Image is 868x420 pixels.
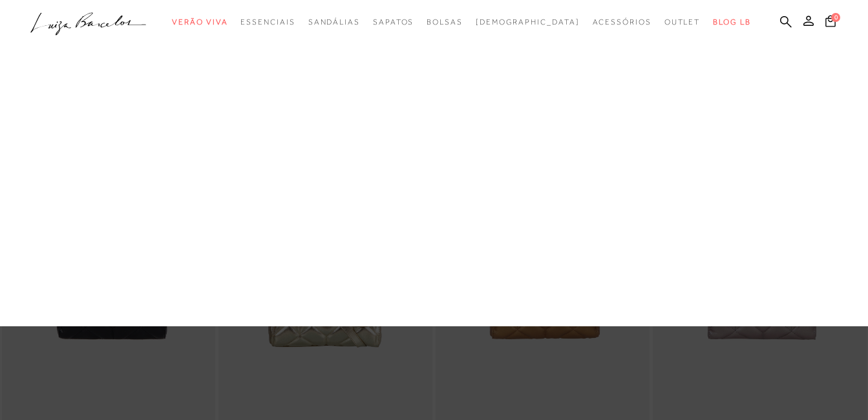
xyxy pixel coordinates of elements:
span: Bolsas [427,17,463,26]
a: categoryNavScreenReaderText [593,10,651,34]
a: noSubCategoriesText [476,10,580,34]
span: Sandálias [308,17,360,26]
a: categoryNavScreenReaderText [427,10,463,34]
span: BLOG LB [713,17,750,26]
a: categoryNavScreenReaderText [240,10,295,34]
a: categoryNavScreenReaderText [373,10,414,34]
span: Outlet [664,17,701,26]
span: Essenciais [240,17,295,26]
a: categoryNavScreenReaderText [172,10,228,34]
a: categoryNavScreenReaderText [664,10,701,34]
span: Verão Viva [172,17,228,26]
a: BLOG LB [713,10,750,34]
button: 0 [821,14,840,32]
span: Sapatos [373,17,414,26]
span: 0 [831,13,840,22]
a: categoryNavScreenReaderText [308,10,360,34]
span: Acessórios [593,17,651,26]
span: [DEMOGRAPHIC_DATA] [476,17,580,26]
